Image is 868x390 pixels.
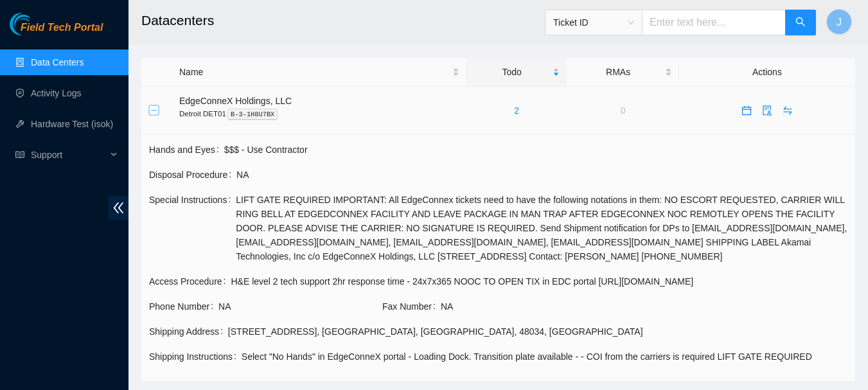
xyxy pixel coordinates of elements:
[149,105,159,116] button: Collapse row
[757,100,777,121] button: audit
[31,119,113,129] a: Hardware Test (isok)
[10,23,103,40] a: Akamai TechnologiesField Tech Portal
[149,168,236,182] span: Disposal Procedure
[31,57,84,67] a: Data Centers
[15,150,24,159] span: read
[737,105,756,116] span: calendar
[621,105,626,116] a: 0
[736,105,757,116] a: calendar
[441,299,847,314] span: NA
[795,17,806,29] span: search
[149,193,236,263] span: Special Instructions
[757,105,777,116] a: audit
[642,10,786,35] input: Enter text here...
[109,196,128,220] span: double-left
[236,168,847,182] span: NA
[736,100,757,121] button: calendar
[179,108,459,120] p: Detroit DET01
[553,13,634,32] span: Ticket ID
[10,13,65,35] img: Akamai Technologies
[826,9,852,35] button: J
[837,14,842,30] span: J
[777,105,798,116] a: swap
[149,350,242,364] span: Shipping Instructions
[242,350,847,364] span: Select "No Hands" in EdgeConneX portal - Loading Dock. Transition plate available - - COI from th...
[224,143,847,157] span: $$$ - Use Contractor
[236,193,847,263] span: LIFT GATE REQUIRED IMPORTANT: All EdgeConnex tickets need to have the following notations in them...
[757,105,777,116] span: audit
[778,105,797,116] span: swap
[382,299,441,314] span: Fax Number
[514,105,519,116] a: 2
[231,274,848,288] span: H&E level 2 tech support 2hr response time - 24x7x365 NOOC TO OPEN TIX in EDC portal [URL][DOMAIN...
[679,58,855,87] th: Actions
[149,324,228,339] span: Shipping Address
[179,96,292,106] span: EdgeConneX Holdings, LLC
[149,143,224,157] span: Hands and Eyes
[149,274,231,288] span: Access Procedure
[227,109,278,120] kbd: B-3-1H8U7BX
[777,100,798,121] button: swap
[21,22,103,34] span: Field Tech Portal
[31,142,107,168] span: Support
[228,324,847,339] div: [STREET_ADDRESS] , [GEOGRAPHIC_DATA] , [GEOGRAPHIC_DATA] , 48034 , [GEOGRAPHIC_DATA]
[31,88,82,98] a: Activity Logs
[218,299,381,314] span: NA
[149,299,218,314] span: Phone Number
[785,10,816,35] button: search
